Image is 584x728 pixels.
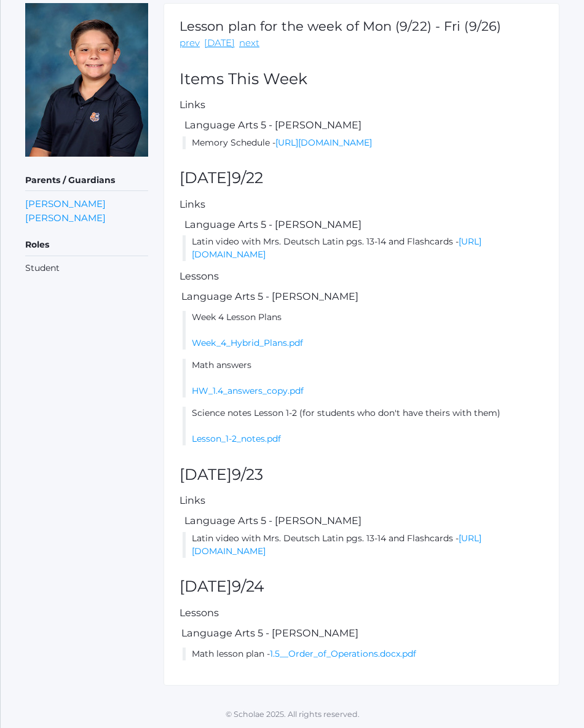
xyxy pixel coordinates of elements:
[180,71,543,88] h2: Items This Week
[180,36,200,50] a: prev
[183,219,543,230] h5: Language Arts 5 - [PERSON_NAME]
[180,271,543,282] h5: Lessons
[183,515,543,526] h5: Language Arts 5 - [PERSON_NAME]
[192,337,303,348] a: Week_4_Hybrid_Plans.pdf
[180,291,543,302] h5: Language Arts 5 - [PERSON_NAME]
[180,578,543,595] h2: [DATE]
[180,495,543,506] h5: Links
[180,199,543,210] h5: Links
[192,533,481,557] a: [URL][DOMAIN_NAME]
[25,262,148,275] li: Student
[180,628,543,639] h5: Language Arts 5 - [PERSON_NAME]
[25,197,106,211] a: [PERSON_NAME]
[192,385,304,396] a: HW_1.4_answers_copy.pdf
[25,170,148,191] h5: Parents / Guardians
[183,648,543,660] li: Math lesson plan -
[275,137,372,148] a: [URL][DOMAIN_NAME]
[180,466,543,483] h2: [DATE]
[192,433,281,444] a: Lesson_1-2_notes.pdf
[232,577,264,595] span: 9/24
[25,211,106,225] a: [PERSON_NAME]
[232,168,263,187] span: 9/22
[239,36,259,50] a: next
[183,407,543,445] li: Science notes Lesson 1-2 (for students who don't have theirs with them)
[204,36,235,50] a: [DATE]
[183,359,543,397] li: Math answers
[183,532,543,558] li: Latin video with Mrs. Deutsch Latin pgs. 13-14 and Flashcards -
[180,608,543,619] h5: Lessons
[180,100,543,111] h5: Links
[25,235,148,256] h5: Roles
[183,136,543,149] li: Memory Schedule -
[270,648,416,659] a: 1.5__Order_of_Operations.docx.pdf
[183,311,543,350] li: Week 4 Lesson Plans
[183,120,543,131] h5: Language Arts 5 - [PERSON_NAME]
[25,3,148,157] img: Aiden Oceguera
[180,170,543,187] h2: [DATE]
[232,465,263,483] span: 9/23
[1,709,584,721] p: © Scholae 2025. All rights reserved.
[180,19,501,33] h1: Lesson plan for the week of Mon (9/22) - Fri (9/26)
[183,235,543,261] li: Latin video with Mrs. Deutsch Latin pgs. 13-14 and Flashcards -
